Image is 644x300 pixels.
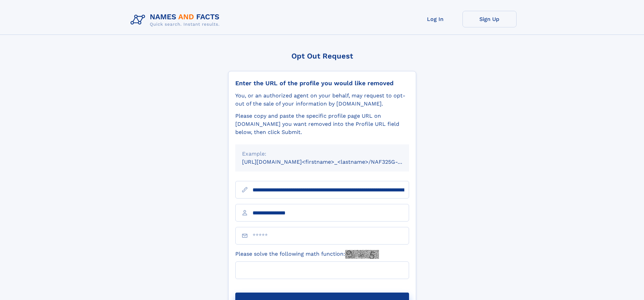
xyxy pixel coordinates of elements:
label: Please solve the following math function: [235,250,379,259]
a: Sign Up [462,11,517,27]
div: Enter the URL of the profile you would like removed [235,79,409,87]
img: Logo Names and Facts [128,11,225,29]
a: Log In [408,11,462,27]
div: Example: [242,150,402,158]
div: You, or an authorized agent on your behalf, may request to opt-out of the sale of your informatio... [235,92,409,108]
div: Opt Out Request [228,52,416,60]
small: [URL][DOMAIN_NAME]<firstname>_<lastname>/NAF325G-xxxxxxxx [242,159,422,165]
div: Please copy and paste the specific profile page URL on [DOMAIN_NAME] you want removed into the Pr... [235,112,409,136]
